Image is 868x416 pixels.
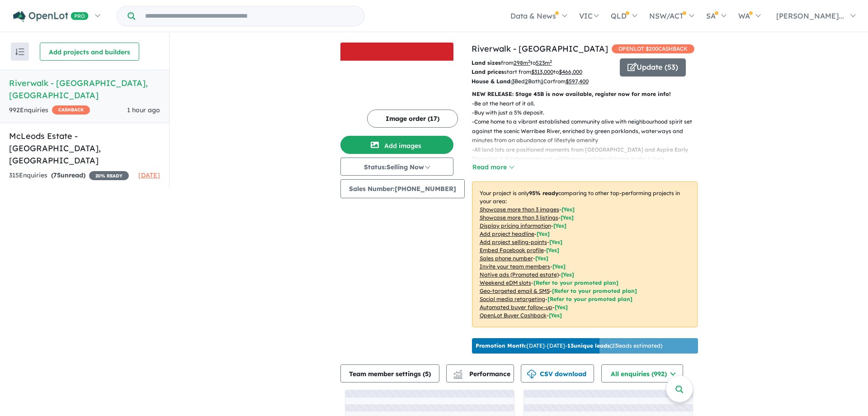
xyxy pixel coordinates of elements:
img: Openlot PRO Logo White [13,11,89,22]
p: [DATE] - [DATE] - ( 23 leads estimated) [476,342,662,350]
b: 13 unique leads [567,342,610,349]
u: 3 [512,78,514,85]
u: Invite your team members [480,263,550,270]
u: Add project headline [480,230,534,237]
span: [ Yes ] [561,206,575,213]
button: Add images [340,136,453,154]
span: [Refer to your promoted plan] [552,287,637,294]
sup: 2 [550,59,552,64]
button: Sales Number:[PHONE_NUMBER] [340,179,465,198]
u: Add project selling-points [480,239,547,245]
div: 992 Enquir ies [9,105,90,116]
u: Display pricing information [480,222,551,229]
span: CASHBACK [52,105,90,115]
span: to [530,59,552,66]
span: [ Yes ] [552,263,566,270]
b: Land sizes [472,59,501,66]
p: - Come home to a vibrant established community alive with neighbourhood spirit set against the sc... [472,117,705,145]
u: Geo-targeted email & SMS [480,287,550,294]
strong: ( unread) [51,171,85,179]
div: 315 Enquir ies [9,170,129,181]
button: Team member settings (5) [340,364,439,383]
u: Sales phone number [480,255,533,262]
button: CSV download [521,364,594,383]
button: Status:Selling Now [340,158,453,176]
span: 1 hour ago [127,106,160,114]
u: $ 597,400 [566,78,589,85]
span: OPENLOT $ 200 CASHBACK [612,44,694,53]
p: - Be at the heart of it all. [472,99,705,108]
img: line-chart.svg [453,370,462,375]
b: House & Land: [472,78,512,85]
span: [Yes] [555,304,568,311]
u: 523 m [536,59,552,66]
h5: McLeods Estate - [GEOGRAPHIC_DATA] , [GEOGRAPHIC_DATA] [9,130,160,167]
sup: 2 [528,59,530,64]
p: from [472,58,613,67]
span: 75 [53,171,61,179]
span: Performance [455,370,510,378]
b: 95 % ready [529,190,558,196]
p: - All land lots are positioned moments from [GEOGRAPHIC_DATA] and Aspire Early Education & Kinder... [472,145,705,173]
input: Try estate name, suburb, builder or developer [137,6,363,26]
span: [ Yes ] [535,255,548,262]
b: Land prices [472,68,504,75]
u: Embed Facebook profile [480,247,544,253]
u: Showcase more than 3 images [480,206,559,213]
span: [PERSON_NAME]... [776,11,844,20]
span: [Refer to your promoted plan] [533,279,618,286]
button: Update (53) [620,58,686,77]
u: $ 313,000 [531,68,553,75]
button: Add projects and builders [40,43,139,61]
h5: Riverwalk - [GEOGRAPHIC_DATA] , [GEOGRAPHIC_DATA] [9,77,160,101]
span: [Yes] [561,271,574,278]
p: NEW RELEASE: Stage 45B is now available, register now for more info! [472,90,698,99]
button: Image order (17) [367,110,458,128]
span: [ Yes ] [546,247,559,253]
b: Promotion Month: [476,342,527,349]
span: [Yes] [549,312,562,319]
u: Automated buyer follow-up [480,304,552,311]
span: [ Yes ] [553,222,566,229]
span: to [553,68,582,75]
p: - Buy with just a 5% deposit. [472,108,705,117]
a: Riverwalk - [GEOGRAPHIC_DATA] [472,43,608,54]
span: [ Yes ] [537,230,550,237]
button: All enquiries (992) [601,364,683,383]
p: Bed Bath Car from [472,77,613,86]
span: [DATE] [138,171,160,179]
u: Showcase more than 3 listings [480,214,558,221]
p: start from [472,67,613,77]
span: 5 [425,370,429,378]
img: bar-chart.svg [453,373,462,378]
span: [Refer to your promoted plan] [547,296,632,302]
u: 1 [541,78,543,85]
u: Social media retargeting [480,296,545,302]
u: OpenLot Buyer Cashback [480,312,547,319]
span: [ Yes ] [549,239,562,245]
u: 2 [525,78,528,85]
img: sort.svg [15,48,24,55]
span: 20 % READY [89,171,129,180]
button: Read more [472,162,514,172]
button: Performance [446,364,514,383]
img: download icon [527,370,536,379]
u: 298 m [514,59,530,66]
u: Native ads (Promoted estate) [480,271,559,278]
p: Your project is only comparing to other top-performing projects in your area: - - - - - - - - - -... [472,182,698,327]
span: [ Yes ] [561,214,574,221]
u: $ 466,000 [559,68,582,75]
u: Weekend eDM slots [480,279,531,286]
